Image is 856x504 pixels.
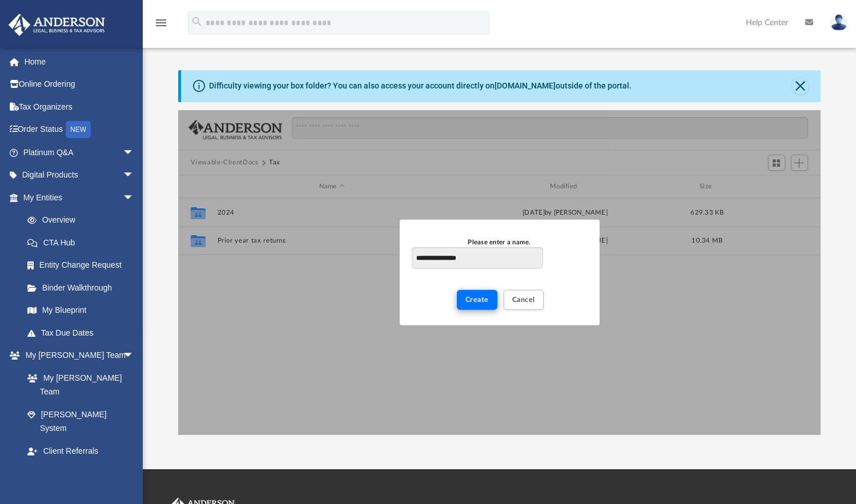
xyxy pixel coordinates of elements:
[8,118,151,142] a: Order StatusNEW
[16,276,151,299] a: Binder Walkthrough
[8,73,151,96] a: Online Ordering
[457,290,497,310] button: Create
[412,237,586,248] div: Please enter a name.
[512,296,535,303] span: Cancel
[16,403,146,440] a: [PERSON_NAME] System
[495,81,556,90] a: [DOMAIN_NAME]
[465,296,489,303] span: Create
[16,321,151,344] a: Tax Due Dates
[123,186,146,209] span: arrow_drop_down
[123,462,146,486] span: arrow_drop_down
[154,22,168,30] a: menu
[830,14,847,31] img: User Pic
[16,209,151,232] a: Overview
[154,16,168,30] i: menu
[16,231,151,254] a: CTA Hub
[123,141,146,164] span: arrow_drop_down
[8,462,146,485] a: My Documentsarrow_drop_down
[191,15,203,28] i: search
[504,290,544,310] button: Cancel
[16,440,146,462] a: Client Referrals
[8,50,151,73] a: Home
[793,78,809,94] button: Close
[8,186,151,209] a: My Entitiesarrow_drop_down
[412,247,542,269] input: Please enter a name.
[209,80,632,92] div: Difficulty viewing your box folder? You can also access your account directly on outside of the p...
[8,95,151,118] a: Tax Organizers
[16,254,151,277] a: Entity Change Request
[8,141,151,164] a: Platinum Q&Aarrow_drop_down
[123,164,146,187] span: arrow_drop_down
[8,344,146,367] a: My [PERSON_NAME] Teamarrow_drop_down
[123,344,146,368] span: arrow_drop_down
[16,299,146,322] a: My Blueprint
[16,366,140,403] a: My [PERSON_NAME] Team
[5,14,108,36] img: Anderson Advisors Platinum Portal
[400,220,600,325] div: New Folder
[8,164,151,187] a: Digital Productsarrow_drop_down
[66,121,91,138] div: NEW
